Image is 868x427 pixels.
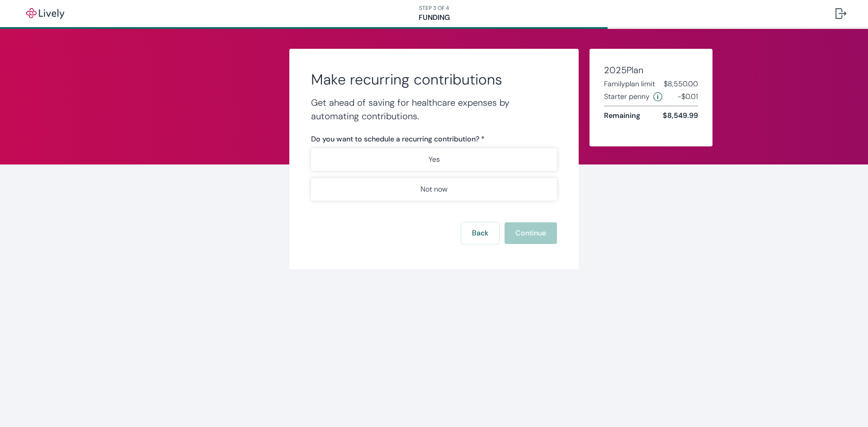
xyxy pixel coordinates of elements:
p: Not now [420,184,448,195]
img: Lively [20,8,71,19]
button: Log out [828,3,854,24]
span: -$0.01 [678,91,698,102]
span: Family plan limit [604,79,655,89]
button: Yes [311,148,557,171]
span: $8,549.99 [663,110,698,121]
label: Do you want to schedule a recurring contribution? * [311,134,485,145]
h4: Get ahead of saving for healthcare expenses by automating contributions. [311,96,557,123]
span: $8,550.00 [664,79,698,89]
p: Yes [429,154,440,165]
button: Not now [311,178,557,201]
button: Back [461,222,499,244]
h4: 2025 Plan [604,63,698,77]
svg: Starter penny details [653,92,662,101]
span: Starter penny [604,91,650,102]
span: Remaining [604,110,640,121]
button: Lively will contribute $0.01 to establish your account [653,91,662,102]
h2: Make recurring contributions [311,70,557,89]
